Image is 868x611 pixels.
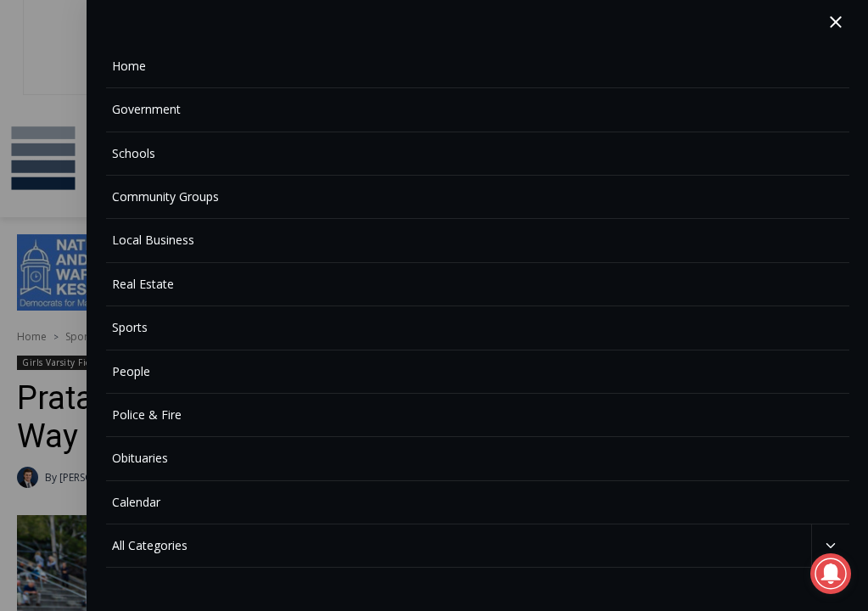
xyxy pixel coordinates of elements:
[106,88,849,132] a: Government
[1,169,254,211] a: [PERSON_NAME] Read Sanctuary Fall Fest: [DATE]
[14,171,226,210] h4: [PERSON_NAME] Read Sanctuary Fall Fest: [DATE]
[106,219,849,262] a: Local Business
[106,45,849,569] nav: Primary Mobile Navigation
[106,524,812,567] a: All Categories
[106,45,849,88] a: Home
[106,263,849,306] a: Real Estate
[106,394,849,437] a: Police & Fire
[106,132,849,176] a: Schools
[408,165,822,211] a: Intern @ [DOMAIN_NAME]
[106,306,849,350] a: Sports
[199,143,206,160] div: 6
[428,1,802,165] div: Apply Now <> summer and RHS senior internships available
[106,481,849,524] a: Calendar
[444,169,787,207] span: Intern @ [DOMAIN_NAME]
[106,176,849,219] a: Community Groups
[106,437,849,480] a: Obituaries
[178,143,186,160] div: 2
[178,50,245,139] div: Birds of Prey: Falcon and hawk demos
[106,350,849,394] a: People
[190,143,194,160] div: /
